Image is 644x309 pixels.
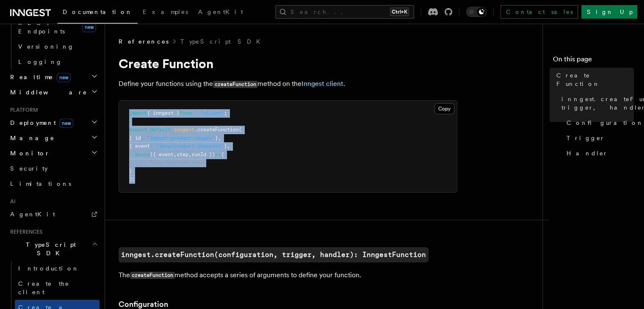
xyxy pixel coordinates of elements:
[7,237,100,261] button: TypeScript SDK
[466,7,486,17] button: Toggle dark mode
[174,127,194,132] span: inngest
[18,265,79,272] span: Introduction
[7,134,55,142] span: Manage
[213,81,257,88] code: createFunction
[7,130,100,146] button: Manage
[7,240,91,257] span: TypeScript SDK
[119,269,457,281] p: The method accepts a series of arguments to define your function.
[7,198,16,205] span: AI
[567,119,644,127] span: Configuration
[301,80,343,88] a: Inngest client
[135,152,150,157] span: async
[7,69,100,85] button: Realtimenew
[563,115,634,130] a: Configuration
[58,3,138,24] a: Documentation
[7,73,71,81] span: Realtime
[129,176,135,182] span: );
[18,58,62,65] span: Logging
[191,152,215,157] span: runId })
[7,207,100,222] a: AgentKit
[143,8,188,15] span: Examples
[563,130,634,146] a: Trigger
[82,22,96,32] span: new
[57,73,71,82] span: new
[7,119,73,127] span: Deployment
[141,135,144,141] span: :
[15,276,100,300] a: Create the client
[150,152,174,157] span: ({ event
[15,261,100,276] a: Introduction
[141,160,203,166] span: // Your function code
[215,152,221,157] span: =>
[563,146,634,161] a: Handler
[556,71,634,88] span: Create Function
[224,143,227,149] span: }
[129,168,132,174] span: }
[10,180,71,187] span: Limitations
[188,152,191,157] span: ,
[193,3,248,23] a: AgentKit
[7,146,100,161] button: Monitor
[177,152,188,157] span: step
[500,5,578,19] a: Contact sales
[150,127,171,132] span: default
[218,135,221,141] span: ,
[227,143,230,149] span: ,
[434,103,454,114] button: Copy
[129,110,147,116] span: import
[553,68,634,91] a: Create Function
[7,161,100,176] a: Security
[129,127,147,132] span: export
[180,37,265,46] a: TypeScript SDK
[194,127,239,132] span: .createFunction
[239,127,242,132] span: (
[119,37,169,46] span: References
[147,135,215,141] span: "import-product-images"
[215,135,218,141] span: }
[7,229,42,235] span: References
[7,115,100,130] button: Deploymentnew
[138,3,193,23] a: Examples
[7,176,100,191] a: Limitations
[7,107,38,113] span: Platform
[15,39,100,54] a: Versioning
[156,143,224,149] span: "shop/product.imported"
[150,143,153,149] span: :
[10,165,48,172] span: Security
[119,78,457,90] p: Define your functions using the method on the .
[119,247,428,262] a: inngest.createFunction(configuration, trigger, handler): InngestFunction
[130,272,174,279] code: createFunction
[174,152,177,157] span: ,
[15,54,100,69] a: Logging
[7,149,50,157] span: Monitor
[15,15,100,39] a: REST Endpointsnew
[553,54,634,68] h4: On this page
[129,143,150,149] span: { event
[558,91,634,115] a: inngest.createFunction(configuration, trigger, handler): InngestFunction
[18,43,74,50] span: Versioning
[147,110,180,116] span: { inngest }
[7,85,100,100] button: Middleware
[221,152,224,157] span: {
[10,211,55,218] span: AgentKit
[119,56,457,71] h1: Create Function
[198,8,243,15] span: AgentKit
[180,110,191,116] span: from
[567,134,605,142] span: Trigger
[59,119,73,128] span: new
[194,110,224,116] span: "./client"
[581,5,637,19] a: Sign Up
[224,110,227,116] span: ;
[275,5,414,19] button: Search...Ctrl+K
[390,8,409,16] kbd: Ctrl+K
[7,88,87,97] span: Middleware
[18,280,69,295] span: Create the client
[567,149,608,157] span: Handler
[129,135,141,141] span: { id
[63,8,133,15] span: Documentation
